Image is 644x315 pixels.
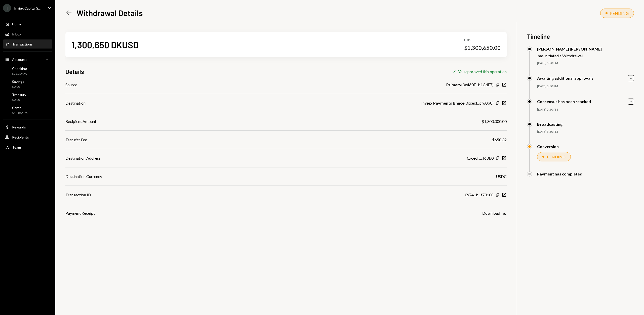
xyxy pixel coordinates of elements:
[467,155,494,161] div: 0xcecf...cf60b0
[3,78,52,90] a: Savings$0.00
[446,82,461,88] b: Primary
[12,93,26,97] div: Treasury
[537,108,634,112] div: [DATE] 5:50 PM
[65,118,96,124] div: Recipient Amount
[65,137,87,143] div: Transfer Fee
[481,118,507,124] div: $1,300,000.00
[76,8,143,18] h1: Withdrawal Details
[3,104,52,116] a: Cards$10,865.75
[537,130,634,134] div: [DATE] 5:50 PM
[3,122,52,131] a: Rewards
[538,53,602,58] div: has initiated a Withdrawal
[12,79,24,84] div: Savings
[537,76,593,80] div: Awaiting additional approvals
[12,42,33,46] div: Transactions
[14,6,41,10] div: Inviex Capital S...
[12,106,28,110] div: Cards
[496,173,507,179] div: USDC
[12,135,29,139] div: Recipients
[12,145,21,149] div: Team
[12,32,21,36] div: Inbox
[482,211,507,216] button: Download
[12,66,28,71] div: Checking
[3,39,52,49] a: Transactions
[65,82,77,88] div: Source
[3,55,52,64] a: Accounts
[465,192,494,198] div: 0x741b...f73108
[537,171,582,176] div: Payment has completed
[492,137,507,143] div: $650.32
[464,44,501,51] div: $1,300,650.00
[3,19,52,28] a: Home
[527,32,634,40] h3: Timeline
[65,155,101,161] div: Destination Address
[482,211,500,215] div: Download
[537,144,559,149] div: Conversion
[537,99,591,104] div: Consensus has been reached
[3,4,11,12] div: I
[421,100,464,106] b: Inviex Payments Bnnce
[537,84,634,88] div: [DATE] 5:50 PM
[537,122,562,126] div: Broadcasting
[537,47,602,51] div: [PERSON_NAME] [PERSON_NAME]
[421,100,494,106] div: ( 0xcecf...cf60b0 )
[446,82,494,88] div: ( 0x460F...b1CdE7 )
[458,69,507,74] div: You approved this operation
[12,111,28,115] div: $10,865.75
[547,154,566,159] div: PENDING
[3,91,52,103] a: Treasury$0.00
[65,210,95,216] div: Payment Receipt
[610,11,629,16] div: PENDING
[12,72,28,76] div: $21,304.97
[464,38,501,42] div: USD
[3,143,52,152] a: Team
[12,22,21,26] div: Home
[65,173,102,179] div: Destination Currency
[3,132,52,142] a: Recipients
[3,65,52,77] a: Checking$21,304.97
[71,39,139,50] div: 1,300,650 DKUSD
[537,61,634,65] div: [DATE] 5:50 PM
[65,67,84,76] h3: Details
[65,192,91,198] div: Transaction ID
[12,57,27,62] div: Accounts
[3,29,52,38] a: Inbox
[12,85,24,89] div: $0.00
[12,98,26,102] div: $0.00
[12,125,26,129] div: Rewards
[65,100,86,106] div: Destination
